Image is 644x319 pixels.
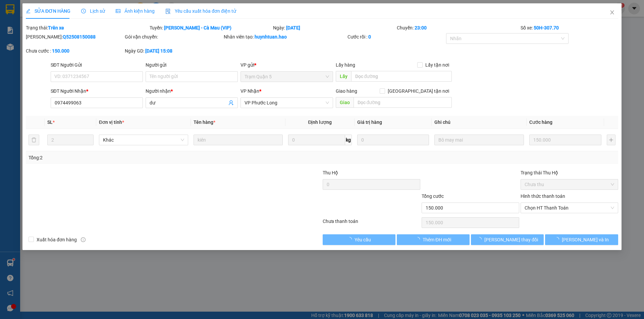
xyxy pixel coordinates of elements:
span: VP Nhận [241,88,260,94]
span: loading [415,237,423,242]
b: Trên xe [48,25,64,30]
span: loading [347,237,355,242]
span: Chọn HT Thanh Toán [525,203,614,213]
div: Gói vận chuyển: [125,33,222,41]
span: Ảnh kiện hàng [116,8,155,14]
div: Người nhận [146,87,238,95]
div: Trạng thái Thu Hộ [521,169,618,176]
span: [PERSON_NAME] và In [562,236,609,243]
button: delete [29,135,39,145]
span: SỬA ĐƠN HÀNG [26,8,70,14]
div: Tổng: 2 [29,154,249,161]
span: Lấy [336,71,351,82]
span: Tổng cước [422,193,444,199]
button: Thêm ĐH mới [397,234,470,245]
b: 150.000 [52,48,69,54]
span: close [609,10,615,15]
span: Giao [336,97,354,108]
input: 0 [357,135,429,145]
input: 0 [529,135,601,145]
label: Hình thức thanh toán [521,193,565,199]
b: Q52508150088 [63,34,96,39]
div: Số xe: [520,24,619,31]
button: plus [607,135,615,145]
span: clock-circle [81,9,86,13]
span: [GEOGRAPHIC_DATA] tận nơi [385,87,452,95]
div: [PERSON_NAME]: [26,33,123,41]
span: loading [477,237,484,242]
span: user-add [229,100,234,105]
button: [PERSON_NAME] và In [545,234,618,245]
b: [DATE] [286,25,301,30]
b: [DATE] 15:08 [145,48,172,54]
div: Ngày: [273,24,396,31]
span: Xuất hóa đơn hàng [34,236,79,243]
input: VD: Bàn, Ghế [194,135,283,145]
b: 0 [368,34,371,39]
div: SĐT Người Gửi [51,61,143,69]
span: Lấy hàng [336,62,355,68]
span: Yêu cầu xuất hóa đơn điện tử [165,8,236,14]
div: Ngày GD: [125,47,222,55]
span: VP Phước Long [245,98,329,108]
div: VP gửi [241,61,333,69]
input: Dọc đường [354,97,452,108]
button: [PERSON_NAME] thay đổi [471,234,544,245]
b: [PERSON_NAME] - Cà Mau (VIP) [164,25,231,30]
span: Lịch sử [81,8,105,14]
span: SL [47,119,53,125]
th: Ghi chú [432,116,527,129]
span: Thêm ĐH mới [423,236,451,243]
div: Chưa cước : [26,47,123,55]
span: [PERSON_NAME] thay đổi [484,236,538,243]
span: Đơn vị tính [99,119,124,125]
span: Chưa thu [525,179,614,189]
span: Thu Hộ [323,170,338,175]
span: Cước hàng [529,119,552,125]
button: Close [603,3,622,22]
span: loading [554,237,562,242]
b: 23:00 [415,25,427,30]
span: kg [345,135,352,145]
span: picture [116,9,120,13]
span: Khác [103,135,184,145]
div: Nhân viên tạo: [224,33,346,41]
span: Định lượng [308,119,332,125]
b: 50H-307.70 [534,25,559,30]
button: Yêu cầu [323,234,395,245]
span: Trạm Quận 5 [245,72,329,82]
input: Dọc đường [351,71,452,82]
span: Giao hàng [336,88,357,94]
span: Tên hàng [194,119,215,125]
div: Người gửi [146,61,238,69]
b: huynhtuan.hao [255,34,287,39]
span: Giá trị hàng [357,119,382,125]
span: Lấy tận nơi [423,61,452,69]
div: Tuyến: [149,24,273,31]
div: Cước rồi : [347,33,445,41]
img: icon [165,9,171,14]
div: Chuyến: [396,24,520,31]
input: Ghi Chú [435,135,524,145]
div: Chưa thanh toán [322,218,421,229]
span: info-circle [81,237,86,242]
div: Trạng thái: [25,24,149,31]
span: edit [26,9,31,13]
div: SĐT Người Nhận [51,87,143,95]
span: Yêu cầu [355,236,371,243]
